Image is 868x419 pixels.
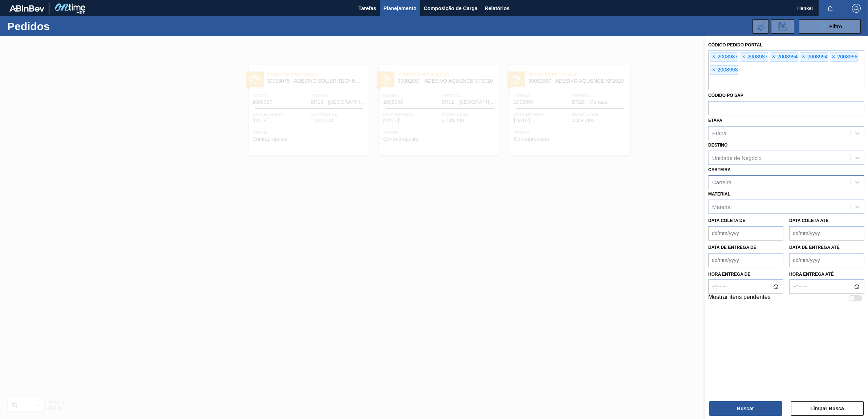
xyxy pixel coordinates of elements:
label: Hora entrega até [789,269,864,280]
label: Data de Entrega de [708,245,757,250]
div: 2008987 [740,52,768,62]
label: Data coleta de [708,218,745,223]
div: Solicitação de Revisão de Pedidos [771,19,794,34]
label: Hora entrega de [708,269,783,280]
span: × [710,66,717,74]
input: dd/mm/yyyy [789,253,864,267]
label: Mostrar itens pendentes [708,294,771,303]
label: Data coleta até [789,218,828,223]
button: Filtro [799,19,861,34]
span: × [770,53,777,61]
div: Importar Negociações dos Pedidos [753,19,769,34]
span: Relatórios [485,4,510,13]
div: Etapa [712,130,726,136]
input: dd/mm/yyyy [708,253,783,267]
div: Material [712,204,731,210]
div: 2008987 [710,52,738,62]
img: TNhmsLtSVTkK8tSr43FrP2fwEKptu5GPRR3wAAAABJRU5ErkJggg== [9,5,44,12]
div: Carteira [712,179,731,185]
label: Material [708,192,730,197]
span: Planejamento [384,4,417,13]
span: × [800,53,807,61]
label: Código Pedido Portal [708,42,763,48]
img: Logout [852,4,861,13]
label: Destino [708,143,727,148]
div: 2008994 [770,52,798,62]
div: 2008994 [800,52,828,62]
span: Composição de Carga [424,4,478,13]
div: 2008998 [710,65,738,75]
label: Carteira [708,167,731,172]
input: dd/mm/yyyy [708,226,783,241]
span: × [710,53,717,61]
label: Data de Entrega até [789,245,840,250]
span: Tarefas [358,4,376,13]
h1: Pedidos [7,22,119,30]
button: Notificações [819,3,842,13]
input: dd/mm/yyyy [789,226,864,241]
div: 2008998 [830,52,858,62]
div: Unidade de Negócio [712,155,762,161]
span: × [740,53,747,61]
span: Filtro [830,24,842,29]
label: Códido PO SAP [708,93,743,98]
span: × [830,53,837,61]
label: Etapa [708,118,722,123]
